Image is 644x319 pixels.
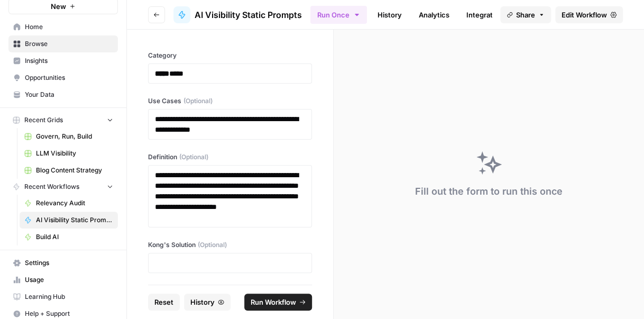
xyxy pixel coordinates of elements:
[24,115,63,125] span: Recent Grids
[20,128,118,145] a: Govern, Run, Build
[195,8,302,21] span: AI Visibility Static Prompts
[8,179,118,195] button: Recent Workflows
[20,229,118,245] a: Build AI
[20,212,118,229] a: AI Visibility Static Prompts
[25,39,113,49] span: Browse
[148,96,312,106] label: Use Cases
[148,51,312,60] label: Category
[25,73,113,83] span: Opportunities
[244,294,312,311] button: Run Workflow
[184,294,231,311] button: History
[24,182,79,192] span: Recent Workflows
[25,258,113,268] span: Settings
[25,309,113,318] span: Help + Support
[8,112,118,128] button: Recent Grids
[36,149,113,158] span: LLM Visibility
[555,6,623,23] a: Edit Workflow
[179,152,208,162] span: (Optional)
[251,297,296,307] span: Run Workflow
[500,6,551,23] button: Share
[25,90,113,99] span: Your Data
[8,288,118,305] a: Learning Hub
[148,240,312,250] label: Kong's Solution
[36,215,113,225] span: AI Visibility Static Prompts
[36,166,113,175] span: Blog Content Strategy
[190,297,215,307] span: History
[8,271,118,288] a: Usage
[516,10,535,20] span: Share
[36,132,113,141] span: Govern, Run, Build
[20,162,118,179] a: Blog Content Strategy
[148,294,180,311] button: Reset
[25,56,113,66] span: Insights
[198,240,227,250] span: (Optional)
[460,6,503,23] a: Integrate
[412,6,456,23] a: Analytics
[25,275,113,285] span: Usage
[8,19,118,35] a: Home
[8,35,118,52] a: Browse
[310,6,367,24] button: Run Once
[25,292,113,302] span: Learning Hub
[154,297,173,307] span: Reset
[148,152,312,162] label: Definition
[8,52,118,69] a: Insights
[51,1,66,12] span: New
[25,22,113,32] span: Home
[415,184,563,199] div: Fill out the form to run this once
[36,198,113,208] span: Relevancy Audit
[20,145,118,162] a: LLM Visibility
[8,69,118,86] a: Opportunities
[562,10,607,20] span: Edit Workflow
[371,6,408,23] a: History
[36,232,113,242] span: Build AI
[183,96,213,106] span: (Optional)
[173,6,302,23] a: AI Visibility Static Prompts
[8,254,118,271] a: Settings
[8,86,118,103] a: Your Data
[20,195,118,212] a: Relevancy Audit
